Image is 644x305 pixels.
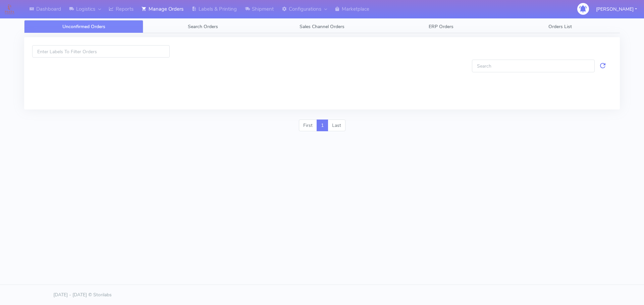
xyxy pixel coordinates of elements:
[429,23,453,30] span: ERP Orders
[24,20,620,33] ul: Tabs
[317,120,328,132] a: 1
[300,23,344,30] span: Sales Channel Orders
[188,23,218,30] span: Search Orders
[32,45,170,58] input: Enter Labels To Filter Orders
[472,60,595,72] input: Search
[591,2,642,16] button: [PERSON_NAME]
[548,23,572,30] span: Orders List
[62,23,105,30] span: Unconfirmed Orders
